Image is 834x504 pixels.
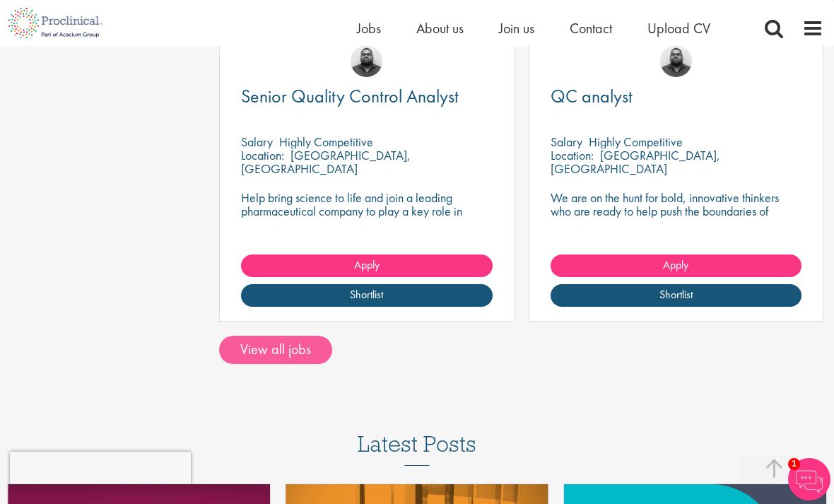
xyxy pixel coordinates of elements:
img: Ashley Bennett [660,45,692,77]
a: About us [416,19,464,37]
a: Jobs [357,19,381,37]
p: We are on the hunt for bold, innovative thinkers who are ready to help push the boundaries of sci... [551,191,802,245]
span: 1 [788,458,800,470]
p: Help bring science to life and join a leading pharmaceutical company to play a key role in delive... [241,191,493,245]
p: [GEOGRAPHIC_DATA], [GEOGRAPHIC_DATA] [551,147,720,177]
a: View all jobs [219,336,332,364]
span: QC analyst [551,84,633,108]
iframe: reCAPTCHA [10,452,191,494]
img: Chatbot [788,458,830,500]
a: Shortlist [551,284,802,307]
span: Apply [663,257,688,272]
span: Apply [354,257,380,272]
img: Ashley Bennett [351,45,382,77]
a: Join us [499,19,534,37]
span: Location: [551,147,594,163]
p: Highly Competitive [279,134,373,150]
span: Location: [241,147,284,163]
p: [GEOGRAPHIC_DATA], [GEOGRAPHIC_DATA] [241,147,411,177]
a: QC analyst [551,88,802,105]
span: Senior Quality Control Analyst [241,84,459,108]
h3: Latest Posts [358,432,476,466]
a: Contact [570,19,612,37]
span: Salary [551,134,582,150]
p: Highly Competitive [589,134,683,150]
a: Shortlist [241,284,493,307]
a: Apply [551,254,802,277]
span: Salary [241,134,273,150]
a: Senior Quality Control Analyst [241,88,493,105]
a: Apply [241,254,493,277]
a: Upload CV [647,19,710,37]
